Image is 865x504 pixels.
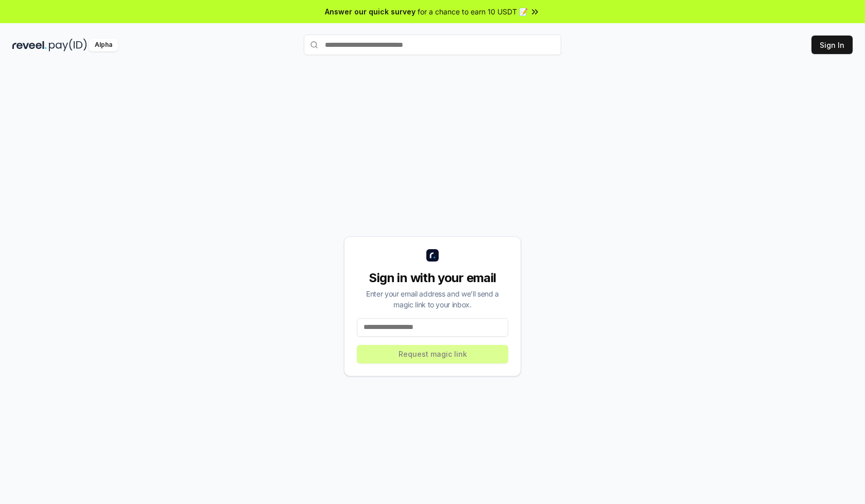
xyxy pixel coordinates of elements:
[12,39,47,51] img: reveel_dark
[357,288,508,310] div: Enter your email address and we’ll send a magic link to your inbox.
[357,270,508,286] div: Sign in with your email
[325,6,416,17] span: Answer our quick survey
[89,39,118,51] div: Alpha
[811,36,853,54] button: Sign In
[418,6,528,17] span: for a chance to earn 10 USDT 📝
[426,249,439,262] img: logo_small
[49,39,87,51] img: pay_id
